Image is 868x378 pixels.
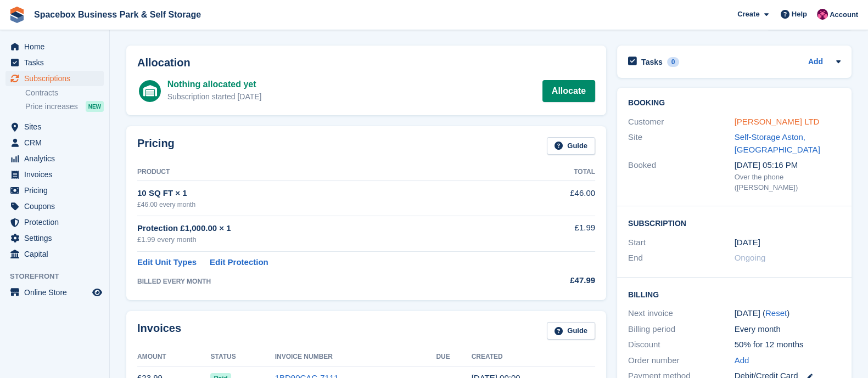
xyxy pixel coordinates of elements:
[24,230,90,246] span: Settings
[735,307,841,320] div: [DATE] ( )
[9,7,25,23] img: stora-icon-8386f47178a22dfd0bd8f6a31ec36ba5ce8667c1dd55bd0f319d3a0aa187defe.svg
[24,167,90,182] span: Invoices
[91,286,104,299] a: Preview store
[86,101,104,112] div: NEW
[5,167,104,182] a: menu
[830,9,858,20] span: Account
[137,322,181,340] h2: Invoices
[24,135,90,150] span: CRM
[137,57,595,69] h2: Allocation
[137,234,522,245] div: £1.99 every month
[210,348,275,366] th: Status
[628,323,735,336] div: Billing period
[522,216,595,251] td: £1.99
[210,256,268,269] a: Edit Protection
[5,119,104,134] a: menu
[628,131,735,156] div: Site
[167,78,262,91] div: Nothing allocated yet
[628,236,735,249] div: Start
[472,348,595,366] th: Created
[5,199,104,214] a: menu
[5,215,104,230] a: menu
[5,55,104,70] a: menu
[137,348,210,366] th: Amount
[25,100,104,112] a: Price increases NEW
[792,9,807,20] span: Help
[25,101,78,112] span: Price increases
[5,230,104,246] a: menu
[735,354,749,367] a: Add
[628,338,735,351] div: Discount
[641,57,663,67] h2: Tasks
[735,253,766,262] span: Ongoing
[167,91,262,103] div: Subscription started [DATE]
[137,222,522,235] div: Protection £1,000.00 × 1
[137,163,522,181] th: Product
[817,9,828,20] img: Avishka Chauhan
[522,181,595,216] td: £46.00
[24,183,90,198] span: Pricing
[628,252,735,264] div: End
[735,236,760,249] time: 2025-04-22 23:00:00 UTC
[667,57,680,67] div: 0
[30,5,205,24] a: Spacebox Business Park & Self Storage
[137,137,175,155] h2: Pricing
[5,285,104,300] a: menu
[547,322,595,340] a: Guide
[24,215,90,230] span: Protection
[24,119,90,134] span: Sites
[10,271,109,282] span: Storefront
[137,277,522,286] div: BILLED EVERY MONTH
[5,39,104,54] a: menu
[628,159,735,193] div: Booked
[628,307,735,320] div: Next invoice
[137,187,522,200] div: 10 SQ FT × 1
[24,71,90,86] span: Subscriptions
[547,137,595,155] a: Guide
[808,56,823,69] a: Add
[628,217,841,228] h2: Subscription
[24,199,90,214] span: Coupons
[24,246,90,262] span: Capital
[735,132,820,154] a: Self-Storage Aston, [GEOGRAPHIC_DATA]
[24,39,90,54] span: Home
[522,163,595,181] th: Total
[24,285,90,300] span: Online Store
[628,99,841,108] h2: Booking
[5,71,104,86] a: menu
[137,200,522,210] div: £46.00 every month
[137,256,197,269] a: Edit Unit Types
[628,354,735,367] div: Order number
[25,88,104,98] a: Contracts
[628,116,735,128] div: Customer
[275,348,436,366] th: Invoice Number
[735,172,841,193] div: Over the phone ([PERSON_NAME])
[628,289,841,300] h2: Billing
[522,274,595,287] div: £47.99
[5,135,104,150] a: menu
[5,246,104,262] a: menu
[737,9,759,20] span: Create
[735,117,820,126] a: [PERSON_NAME] LTD
[735,323,841,336] div: Every month
[735,159,841,172] div: [DATE] 05:16 PM
[735,338,841,351] div: 50% for 12 months
[436,348,471,366] th: Due
[542,80,595,102] a: Allocate
[765,308,787,318] a: Reset
[5,151,104,166] a: menu
[5,183,104,198] a: menu
[24,55,90,70] span: Tasks
[24,151,90,166] span: Analytics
